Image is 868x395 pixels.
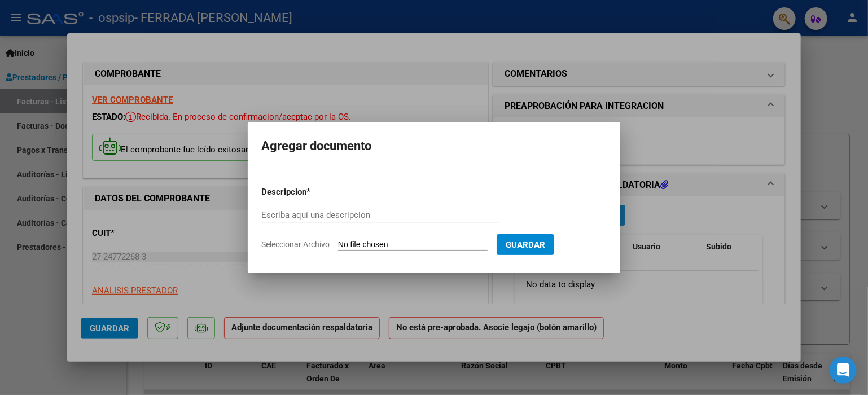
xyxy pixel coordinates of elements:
div: Open Intercom Messenger [830,357,857,384]
span: Guardar [506,240,545,250]
span: Seleccionar Archivo [261,240,330,249]
button: Guardar [497,234,554,255]
h2: Agregar documento [261,135,607,157]
p: Descripcion [261,186,365,199]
